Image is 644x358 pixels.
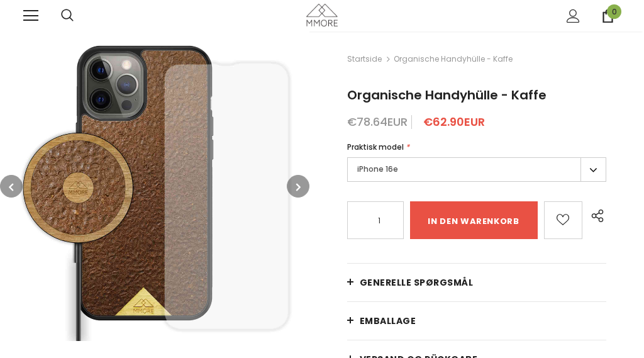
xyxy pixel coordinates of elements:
span: Organische Handyhülle - Kaffe [394,52,513,67]
label: iPhone 16e [347,157,606,182]
img: MMORE Cases [306,4,338,26]
span: €62.90EUR [423,114,485,130]
span: Generelle spørgsmål [360,276,474,289]
span: Praktisk model [347,142,404,152]
a: Generelle spørgsmål [347,264,606,301]
span: 0 [607,4,621,19]
span: €78.64EUR [347,114,408,130]
input: in den warenkorb [410,201,538,239]
a: Startside [347,52,382,67]
span: Organische Handyhülle - Kaffe [347,86,547,104]
a: 0 [601,9,614,23]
